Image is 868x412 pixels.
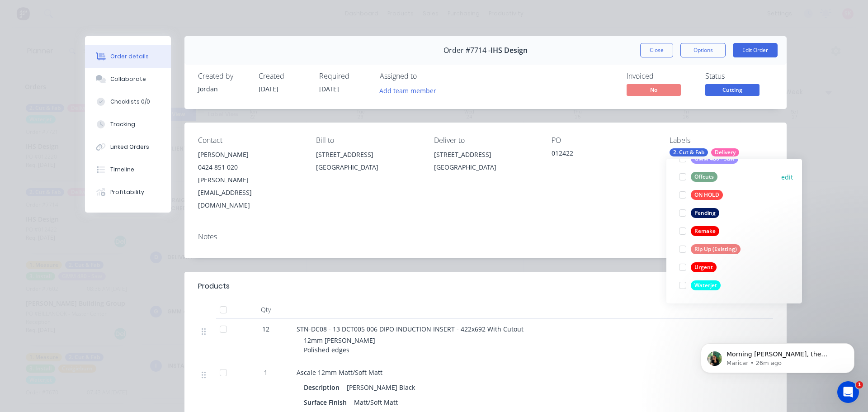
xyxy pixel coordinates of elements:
div: Order details [110,52,149,61]
div: [STREET_ADDRESS] [434,148,538,161]
div: GMM 480 - Saw [691,154,738,164]
button: Tracking [85,113,171,136]
button: edit [781,172,793,182]
div: Jordan [198,84,248,94]
div: Collaborate [110,75,146,83]
button: Urgent [675,261,720,274]
div: Offcuts [691,172,717,182]
div: Surface Finish [304,396,350,409]
div: Assigned to [380,72,470,81]
span: Ascale 12mm Matt/Soft Matt [297,368,382,377]
button: Offcuts [675,170,721,183]
div: Linked Orders [110,143,149,151]
div: [GEOGRAPHIC_DATA] [434,161,538,174]
div: [PERSON_NAME] Black [343,381,419,394]
button: Order details [85,45,171,68]
button: Pending [675,207,723,219]
div: Waterjet [691,280,721,290]
div: Rip Up (Existing) [691,244,741,254]
button: Rip Up (Existing) [675,243,744,256]
div: 0424 851 020 [198,161,302,174]
button: Remake [675,225,723,237]
iframe: Intercom notifications message [687,324,868,388]
div: Timeline [110,166,134,174]
span: STN-DC08 - 13 DCT005 006 DIPO INDUCTION INSERT - 422x692 With Cutout [297,325,524,333]
span: 12mm [PERSON_NAME] Polished edges [304,336,375,354]
div: [STREET_ADDRESS] [316,148,420,161]
span: No [627,84,681,95]
button: Collaborate [85,68,171,90]
div: Bill to [316,136,420,145]
div: Qty [239,301,293,319]
span: 12 [262,324,269,334]
div: [PERSON_NAME] [198,148,302,161]
span: Cutting [705,84,759,95]
div: Checklists 0/0 [110,98,150,106]
button: Add team member [375,84,441,96]
iframe: Intercom live chat [837,381,859,403]
div: Deliver to [434,136,538,145]
button: Checklists 0/0 [85,90,171,113]
button: Cutting [705,84,759,98]
div: Created [259,72,308,81]
button: Waterjet [675,279,724,292]
button: Close [640,43,673,57]
span: 1 [856,381,863,388]
div: Contact [198,136,302,145]
button: GMM 480 - Saw [675,152,742,165]
button: ON HOLD [675,189,726,201]
button: Linked Orders [85,136,171,158]
div: Invoiced [627,72,694,81]
span: IHS Design [491,46,528,55]
div: Remake [691,226,719,236]
span: [DATE] [319,85,339,93]
div: [PERSON_NAME]0424 851 020[PERSON_NAME][EMAIL_ADDRESS][DOMAIN_NAME] [198,148,302,212]
div: [STREET_ADDRESS][GEOGRAPHIC_DATA] [316,148,420,177]
span: [DATE] [259,85,278,93]
div: [GEOGRAPHIC_DATA] [316,161,420,174]
div: [PERSON_NAME][EMAIL_ADDRESS][DOMAIN_NAME] [198,174,302,212]
div: Labels [670,136,773,145]
button: Profitability [85,181,171,204]
div: Delivery [711,148,739,156]
div: 012422 [552,148,655,161]
button: Options [680,43,726,57]
button: Edit Order [733,43,778,57]
span: Order #7714 - [443,46,491,55]
div: 2. Cut & Fab [670,148,708,156]
button: Timeline [85,158,171,181]
div: ON HOLD [691,190,723,200]
div: [STREET_ADDRESS][GEOGRAPHIC_DATA] [434,148,538,177]
div: Urgent [691,262,717,272]
div: Matt/Soft Matt [350,396,401,409]
span: 1 [264,368,268,377]
div: Tracking [110,120,135,128]
div: Required [319,72,369,81]
div: Profitability [110,188,144,196]
div: Notes [198,232,773,241]
div: Pending [691,208,719,218]
div: Created by [198,72,248,81]
div: PO [552,136,655,145]
div: Products [198,281,230,292]
button: Add team member [380,84,441,96]
div: Description [304,381,343,394]
div: Status [705,72,773,81]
